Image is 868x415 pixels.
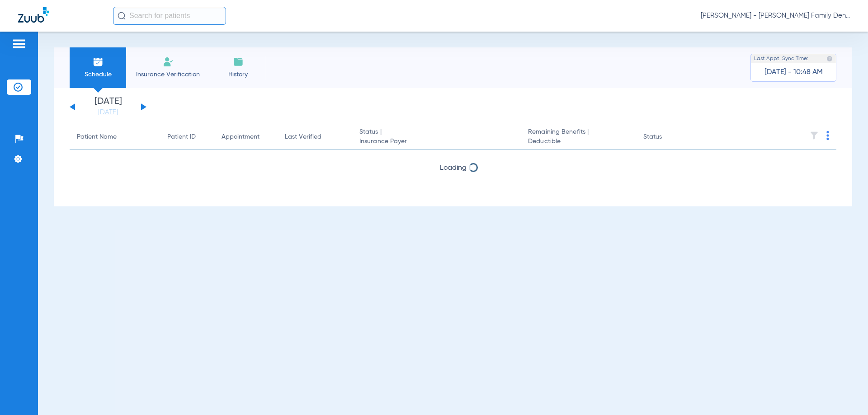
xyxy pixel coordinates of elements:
img: hamburger-icon [12,38,26,49]
li: [DATE] [81,97,135,117]
span: Last Appt. Sync Time: [754,54,808,63]
span: [DATE] - 10:48 AM [764,68,823,77]
img: Zuub Logo [18,7,49,23]
img: filter.svg [810,131,819,140]
span: Loading [440,164,467,172]
img: History [233,56,244,67]
img: Schedule [93,56,104,67]
div: Patient Name [77,132,153,142]
div: Last Verified [285,132,345,142]
div: Patient Name [77,132,117,142]
span: History [217,70,259,79]
div: Patient ID [167,132,207,142]
span: [PERSON_NAME] - [PERSON_NAME] Family Dentistry [701,11,850,20]
img: group-dot-blue.svg [826,131,829,140]
img: last sync help info [826,56,833,62]
div: Patient ID [167,132,196,142]
img: Search Icon [118,12,126,20]
span: Insurance Verification [133,70,203,79]
span: Insurance Payer [359,137,514,146]
th: Status | [352,125,521,150]
a: [DATE] [81,108,135,117]
input: Search for patients [113,7,226,25]
div: Last Verified [285,132,321,142]
img: Manual Insurance Verification [163,56,174,67]
div: Appointment [222,132,259,142]
th: Status [636,125,697,150]
div: Appointment [222,132,270,142]
th: Remaining Benefits | [521,125,636,150]
span: Deductible [528,137,628,146]
span: Schedule [76,70,119,79]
